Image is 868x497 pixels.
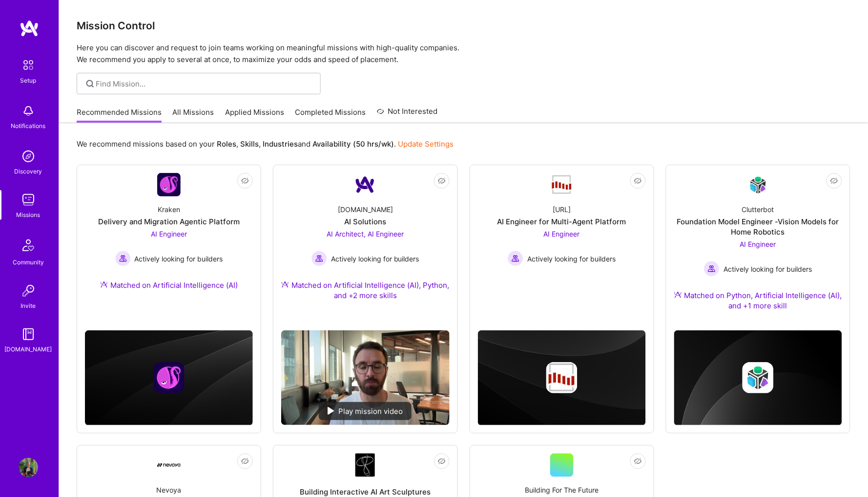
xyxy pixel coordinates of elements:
div: Setup [21,75,37,86]
img: Company Logo [746,173,770,196]
b: Availability (50 hrs/wk) [312,139,394,149]
img: Company logo [743,362,774,393]
b: Roles [217,139,236,149]
img: guide book [19,324,38,344]
a: Company Logo[URL]AI Engineer for Multi-Agent PlatformAI Engineer Actively looking for buildersAct... [478,173,646,295]
img: User Avatar [19,458,38,477]
a: Recommended Missions [77,107,162,123]
img: logo [20,20,39,37]
img: Actively looking for builders [115,251,131,266]
a: All Missions [173,107,214,123]
img: Company Logo [353,173,377,196]
div: Matched on Artificial Intelligence (AI), Python, and +2 more skills [281,280,449,301]
img: cover [478,330,646,426]
div: AI Solutions [344,216,386,227]
img: Actively looking for builders [508,251,523,266]
div: Discovery [15,166,42,176]
b: Skills [240,139,259,149]
div: Clutterbot [742,204,774,215]
div: Matched on Python, Artificial Intelligence (AI), and +1 more skill [674,290,842,311]
div: [URL] [553,204,571,215]
img: Company Logo [157,173,181,196]
img: Ateam Purple Icon [674,291,682,299]
p: Here you can discover and request to join teams working on meaningful missions with high-quality ... [77,42,850,65]
img: Invite [19,281,38,301]
p: We recommend missions based on your , , and . [77,139,454,149]
img: Actively looking for builders [704,261,720,277]
div: Delivery and Migration Agentic Platform [98,216,240,227]
i: icon EyeClosed [634,177,642,185]
img: cover [674,330,842,426]
i: icon EyeClosed [241,177,249,185]
h3: Mission Control [77,20,850,32]
a: Company LogoKrakenDelivery and Migration Agentic PlatformAI Engineer Actively looking for builder... [85,173,253,302]
span: Actively looking for builders [135,254,223,264]
div: Foundation Model Engineer -Vision Models for Home Robotics [674,216,842,237]
a: Completed Missions [295,107,366,123]
i: icon EyeClosed [438,457,446,465]
img: Actively looking for builders [311,251,327,266]
img: Company Logo [355,454,375,477]
div: Missions [17,210,41,220]
div: [DOMAIN_NAME] [5,344,52,354]
a: Update Settings [398,139,454,149]
div: AI Engineer for Multi-Agent Platform [497,216,626,227]
a: User Avatar [16,458,41,477]
img: Company logo [153,362,185,393]
div: Play mission video [319,402,412,420]
span: Actively looking for builders [527,254,616,264]
img: discovery [19,147,38,166]
i: icon EyeClosed [241,457,249,465]
i: icon EyeClosed [830,177,838,185]
div: Building Interactive AI Art Sculptures [300,487,431,497]
img: Ateam Purple Icon [100,281,108,288]
img: setup [18,55,39,75]
span: AI Engineer [544,230,580,238]
div: Matched on Artificial Intelligence (AI) [100,280,238,290]
span: Actively looking for builders [331,254,419,264]
i: icon EyeClosed [634,457,642,465]
img: Community [17,234,40,257]
a: Company LogoClutterbotFoundation Model Engineer -Vision Models for Home RoboticsAI Engineer Activ... [674,173,842,323]
b: Industries [263,139,298,149]
a: Applied Missions [225,107,284,123]
img: Company Logo [550,174,574,195]
div: Community [13,257,44,267]
img: Company logo [546,362,578,393]
div: [DOMAIN_NAME] [338,204,393,215]
img: play [328,407,334,415]
div: Building For The Future [525,485,599,495]
i: icon SearchGrey [84,78,96,89]
span: AI Architect, AI Engineer [327,230,404,238]
img: teamwork [19,190,38,210]
span: AI Engineer [151,230,187,238]
img: cover [85,330,253,426]
div: Nevoya [157,485,182,495]
img: bell [19,101,38,121]
div: Notifications [11,121,46,131]
div: Kraken [158,204,180,215]
img: Company Logo [157,463,181,467]
img: Ateam Purple Icon [281,281,289,288]
img: No Mission [281,330,449,425]
i: icon EyeClosed [438,177,446,185]
input: Find Mission... [96,79,313,89]
span: Actively looking for builders [723,264,812,274]
div: Invite [21,301,36,311]
span: AI Engineer [740,240,776,248]
a: Not Interested [377,106,438,123]
a: Company Logo[DOMAIN_NAME]AI SolutionsAI Architect, AI Engineer Actively looking for buildersActiv... [281,173,449,323]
